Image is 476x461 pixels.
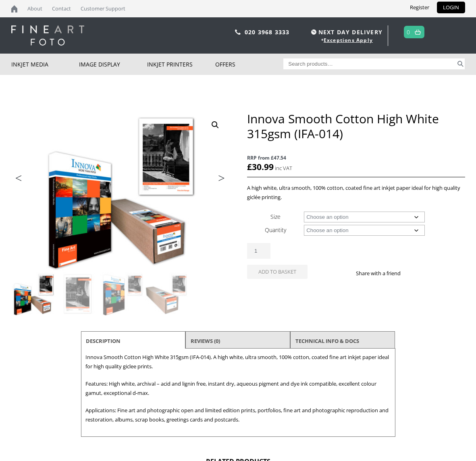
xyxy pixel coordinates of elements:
label: Quantity [265,226,286,234]
img: Innova Smooth Cotton High White 315gsm (IFA-014) [12,272,55,316]
a: LOGIN [437,2,465,13]
img: Innova Smooth Cotton High White 315gsm (IFA-014) - Image 4 [145,272,188,316]
a: View full-screen image gallery [208,118,222,132]
input: Search products… [283,58,456,69]
p: Features: High white, archival – acid and lignin free, instant dry, aqueous pigment and dye ink c... [85,379,391,398]
p: Applications: Fine art and photographic open and limited edition prints, portfolios, fine art and... [85,406,391,424]
button: Add to basket [247,265,308,279]
img: Innova Smooth Cotton High White 315gsm (IFA-014) - Image 2 [56,272,100,316]
button: Search [456,58,465,69]
a: Inkjet Media [11,54,79,75]
img: basket.svg [415,29,421,35]
p: Share with a friend [356,269,410,278]
input: Product quantity [247,243,270,259]
bdi: 30.99 [247,161,274,172]
a: Register [404,2,435,13]
img: Innova Smooth Cotton High White 315gsm (IFA-014) [11,111,229,272]
img: phone.svg [235,29,241,35]
span: RRP from £47.54 [247,153,465,162]
h1: Innova Smooth Cotton High White 315gsm (IFA-014) [247,111,465,141]
img: facebook sharing button [410,270,417,276]
img: email sharing button [430,270,436,276]
a: Exceptions Apply [324,37,373,44]
img: time.svg [311,29,316,35]
a: 020 3968 3333 [245,28,290,36]
img: twitter sharing button [420,270,426,276]
img: logo-white.svg [11,25,84,46]
a: Offers [215,54,283,75]
a: 0 [407,26,410,38]
a: Image Display [79,54,147,75]
p: A high white, ultra smooth, 100% cotton, coated fine art inkjet paper ideal for high quality gicl... [247,183,465,202]
a: Inkjet Printers [147,54,215,75]
label: Size [270,213,281,220]
a: Description [86,334,121,348]
span: £ [247,161,252,172]
a: Reviews (0) [191,334,220,348]
a: TECHNICAL INFO & DOCS [295,334,359,348]
p: Innova Smooth Cotton High White 315gsm (IFA-014). A high white, ultra smooth, 100% cotton, coated... [85,353,391,371]
img: Innova Smooth Cotton High White 315gsm (IFA-014) - Image 3 [100,272,144,316]
span: NEXT DAY DELIVERY [309,27,382,37]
